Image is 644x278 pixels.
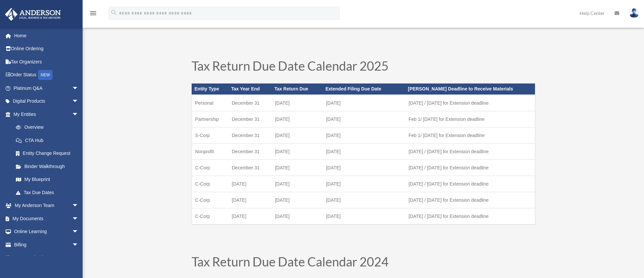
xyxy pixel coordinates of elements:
[405,208,535,225] td: [DATE] / [DATE] for Extension deadline
[9,160,89,173] a: Binder Walkthrough
[5,251,89,264] a: Events Calendar
[405,144,535,160] td: [DATE] / [DATE] for Extension deadline
[405,84,535,95] th: [PERSON_NAME] Deadline to Receive Materials
[272,95,323,111] td: [DATE]
[5,68,89,82] a: Order StatusNEW
[5,55,89,68] a: Tax Organizers
[323,208,405,225] td: [DATE]
[323,111,405,127] td: [DATE]
[192,255,535,271] h1: Tax Return Due Date Calendar 2024
[5,212,89,225] a: My Documentsarrow_drop_down
[192,95,229,111] td: Personal
[72,212,85,226] span: arrow_drop_down
[192,144,229,160] td: Nonprofit
[272,176,323,192] td: [DATE]
[229,111,272,127] td: December 31
[3,8,63,21] img: Anderson Advisors Platinum Portal
[72,108,85,121] span: arrow_drop_down
[405,160,535,176] td: [DATE] / [DATE] for Extension deadline
[5,108,89,121] a: My Entitiesarrow_drop_down
[229,84,272,95] th: Tax Year End
[272,144,323,160] td: [DATE]
[229,95,272,111] td: December 31
[405,192,535,208] td: [DATE] / [DATE] for Extension deadline
[229,176,272,192] td: [DATE]
[229,192,272,208] td: [DATE]
[9,173,89,186] a: My Blueprint
[72,225,85,239] span: arrow_drop_down
[323,127,405,144] td: [DATE]
[405,127,535,144] td: Feb 1/ [DATE] for Extension deadline
[9,134,89,147] a: CTA Hub
[5,225,89,238] a: Online Learningarrow_drop_down
[72,82,85,95] span: arrow_drop_down
[323,192,405,208] td: [DATE]
[192,160,229,176] td: C-Corp
[272,208,323,225] td: [DATE]
[272,192,323,208] td: [DATE]
[405,176,535,192] td: [DATE] / [DATE] for Extension deadline
[272,127,323,144] td: [DATE]
[629,8,639,18] img: User Pic
[5,199,89,212] a: My Anderson Teamarrow_drop_down
[192,84,229,95] th: Entity Type
[272,160,323,176] td: [DATE]
[405,95,535,111] td: [DATE] / [DATE] for Extension deadline
[192,127,229,144] td: S-Corp
[5,29,89,42] a: Home
[192,208,229,225] td: C-Corp
[192,59,535,75] h1: Tax Return Due Date Calendar 2025
[5,95,89,108] a: Digital Productsarrow_drop_down
[272,84,323,95] th: Tax Return Due
[323,176,405,192] td: [DATE]
[72,95,85,108] span: arrow_drop_down
[38,70,53,80] div: NEW
[323,160,405,176] td: [DATE]
[229,144,272,160] td: December 31
[229,208,272,225] td: [DATE]
[229,127,272,144] td: December 31
[192,192,229,208] td: C-Corp
[9,121,89,134] a: Overview
[110,9,118,16] i: search
[192,176,229,192] td: C-Corp
[5,238,89,251] a: Billingarrow_drop_down
[323,84,405,95] th: Extended Filing Due Date
[272,111,323,127] td: [DATE]
[5,42,89,55] a: Online Ordering
[192,111,229,127] td: Partnership
[72,199,85,213] span: arrow_drop_down
[229,160,272,176] td: December 31
[5,82,89,95] a: Platinum Q&Aarrow_drop_down
[89,9,97,17] i: menu
[9,186,85,199] a: Tax Due Dates
[405,111,535,127] td: Feb 1/ [DATE] for Extension deadline
[323,95,405,111] td: [DATE]
[9,147,89,160] a: Entity Change Request
[72,238,85,252] span: arrow_drop_down
[89,12,97,17] a: menu
[323,144,405,160] td: [DATE]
